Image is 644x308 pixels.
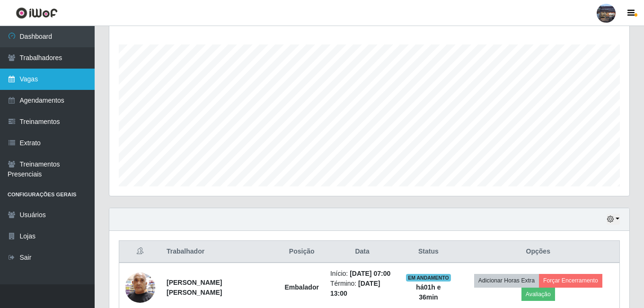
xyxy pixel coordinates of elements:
[167,279,222,296] strong: [PERSON_NAME] [PERSON_NAME]
[474,274,539,287] button: Adicionar Horas Extra
[539,274,602,287] button: Forçar Encerramento
[457,241,620,263] th: Opções
[350,270,390,277] time: [DATE] 07:00
[330,279,394,299] li: Término:
[285,283,319,291] strong: Embalador
[416,283,441,301] strong: há 01 h e 36 min
[406,274,451,282] span: EM ANDAMENTO
[330,269,394,279] li: Início:
[325,241,400,263] th: Data
[279,241,325,263] th: Posição
[400,241,457,263] th: Status
[16,7,58,19] img: CoreUI Logo
[521,288,555,301] button: Avaliação
[161,241,279,263] th: Trabalhador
